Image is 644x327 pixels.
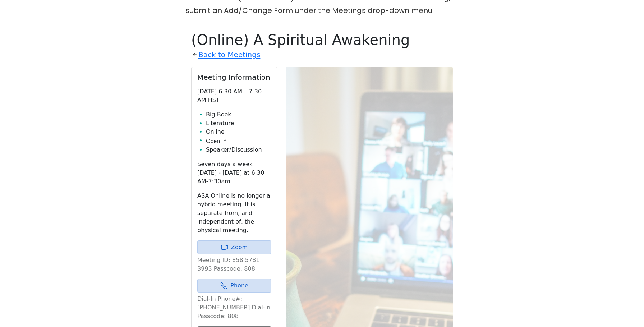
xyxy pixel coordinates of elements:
a: Phone [197,279,271,293]
button: Open [206,137,227,146]
a: Back to Meetings [198,49,260,61]
h2: Meeting Information [197,73,271,82]
a: Zoom [197,240,271,254]
p: Meeting ID: 858 5781 3993 Passcode: 808 [197,256,271,273]
p: Dial-In Phone#: [PHONE_NUMBER] Dial-In Passcode: 808 [197,295,271,321]
li: Speaker/Discussion [206,146,271,154]
span: Open [206,137,220,146]
h1: (Online) A Spiritual Awakening [191,31,453,49]
p: [DATE] 6:30 AM – 7:30 AM HST [197,87,271,105]
li: Online [206,128,271,136]
li: Big Book [206,110,271,119]
p: Seven days a week [DATE] - [DATE] at 6:30 AM-7:30am. [197,160,271,186]
p: ASA Online is no longer a hybrid meeting. It is separate from, and independent of, the physical m... [197,192,271,235]
li: Literature [206,119,271,128]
